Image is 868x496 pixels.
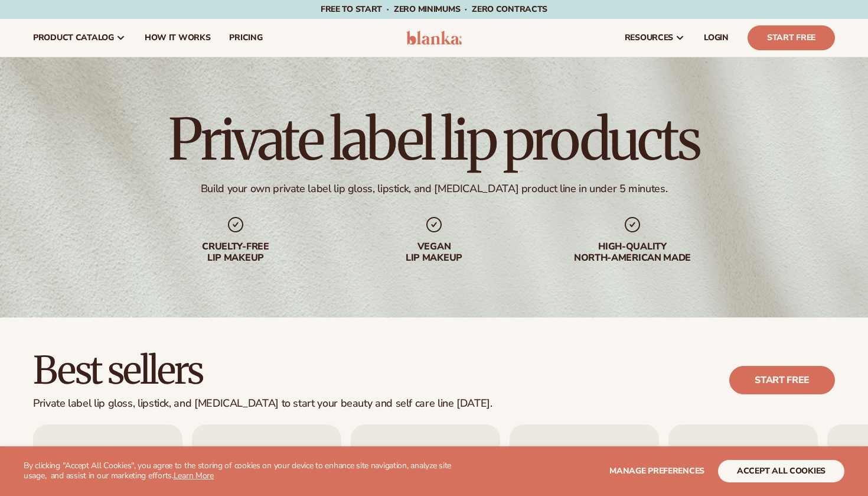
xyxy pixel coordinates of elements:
[748,25,835,50] a: Start Free
[704,33,729,43] span: LOGIN
[609,460,704,482] button: Manage preferences
[406,31,462,45] img: logo
[229,33,262,43] span: pricing
[609,465,704,476] span: Manage preferences
[321,4,547,15] span: Free to start · ZERO minimums · ZERO contracts
[615,19,694,57] a: resources
[174,470,214,481] a: Learn More
[24,19,135,57] a: product catalog
[625,33,673,43] span: resources
[135,19,220,57] a: How It Works
[168,111,699,168] h1: Private label lip products
[24,461,461,481] p: By clicking "Accept All Cookies", you agree to the storing of cookies on your device to enhance s...
[145,33,211,43] span: How It Works
[694,19,738,57] a: LOGIN
[201,182,668,196] div: Build your own private label lip gloss, lipstick, and [MEDICAL_DATA] product line in under 5 minu...
[729,366,835,394] a: Start free
[220,19,272,57] a: pricing
[33,397,492,410] div: Private label lip gloss, lipstick, and [MEDICAL_DATA] to start your beauty and self care line [DA...
[557,241,708,264] div: High-quality North-american made
[33,351,492,390] h2: Best sellers
[160,241,311,264] div: Cruelty-free lip makeup
[358,241,510,264] div: Vegan lip makeup
[718,460,844,482] button: accept all cookies
[33,33,114,43] span: product catalog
